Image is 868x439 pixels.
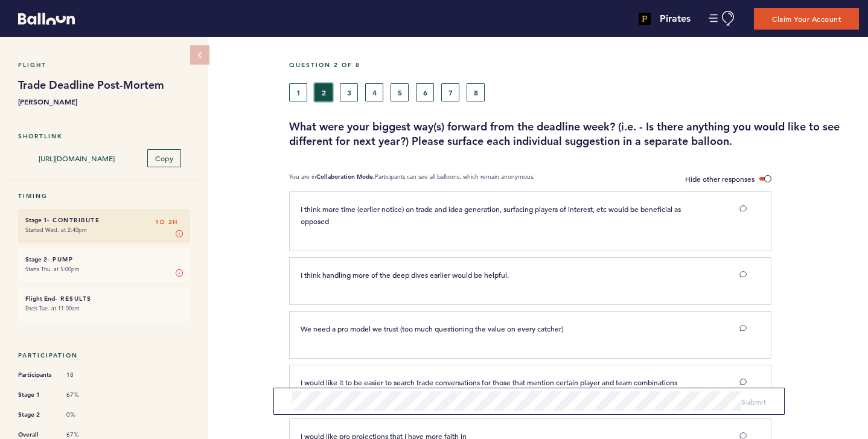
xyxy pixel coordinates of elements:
button: 6 [416,83,434,101]
span: 0% [66,411,103,419]
svg: Balloon [18,13,75,25]
h5: Flight [18,61,190,69]
h4: Pirates [660,11,691,26]
button: 3 [340,83,358,101]
button: Submit [741,396,766,408]
button: 7 [441,83,459,101]
button: 1 [289,83,307,101]
span: Submit [741,397,766,406]
span: Participants [18,369,54,381]
h6: - Contribute [25,216,183,224]
button: 4 [365,83,383,101]
time: Ends Tue. at 11:00am [25,304,80,312]
button: 8 [467,83,485,101]
span: 67% [66,391,103,399]
h1: Trade Deadline Post-Mortem [18,78,190,92]
span: Copy [155,153,173,163]
small: Flight End [25,295,55,303]
span: I think more time (earlier notice) on trade and idea generation, surfacing players of interest, e... [301,204,683,226]
button: 2 [314,83,333,101]
button: Claim Your Account [754,8,859,30]
span: 67% [66,431,103,439]
span: Stage 2 [18,409,54,421]
span: Stage 1 [18,389,54,401]
a: Balloon [9,12,75,25]
span: We need a pro model we trust (too much questioning the value on every catcher) [301,324,563,333]
button: 5 [391,83,409,101]
button: Manage Account [709,11,736,26]
b: Collaboration Mode. [316,173,375,181]
span: I think handling more of the deep dives earlier would be helpful. [301,270,509,280]
h6: - Results [25,295,183,303]
p: You are in Participants can see all balloons, which remain anonymous. [289,173,535,185]
h3: What were your biggest way(s) forward from the deadline week? (i.e. - Is there anything you would... [289,120,859,149]
h5: Timing [18,192,190,200]
h5: Shortlink [18,132,190,140]
small: Stage 1 [25,216,47,224]
button: Copy [147,149,181,167]
h6: - Pump [25,255,183,263]
h5: Question 2 of 8 [289,61,859,69]
small: Stage 2 [25,255,47,263]
time: Starts Thu. at 5:00pm [25,265,80,273]
b: [PERSON_NAME] [18,95,190,107]
span: 1D 2H [155,216,178,228]
time: Started Wed. at 2:40pm [25,226,87,234]
span: 18 [66,371,103,379]
span: Hide other responses [685,174,755,184]
span: I would like it to be easier to search trade conversations for those that mention certain player ... [301,377,677,387]
h5: Participation [18,351,190,359]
